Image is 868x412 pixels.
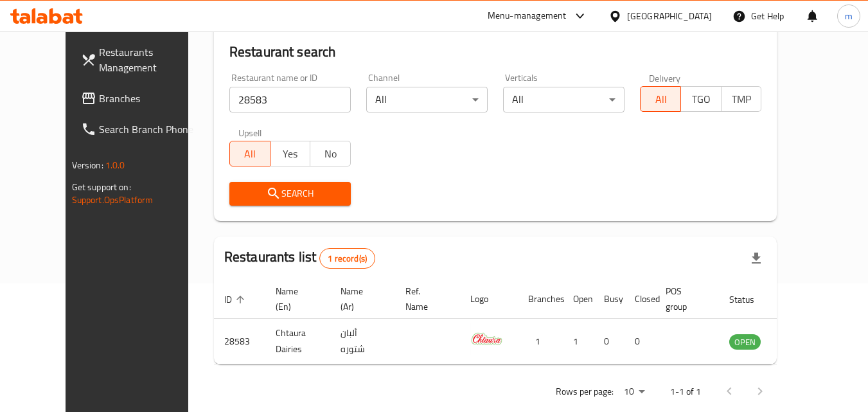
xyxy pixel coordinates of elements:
div: [GEOGRAPHIC_DATA] [627,9,712,23]
button: Yes [270,141,311,166]
div: Total records count [319,248,375,269]
span: Name (Ar) [341,283,380,314]
h2: Restaurants list [224,247,375,269]
button: TGO [680,86,722,112]
td: 0 [624,319,655,364]
th: Open [563,280,594,319]
th: Busy [594,280,624,319]
td: 1 [563,319,594,364]
td: 28583 [214,319,265,364]
a: Branches [71,83,211,114]
label: Upsell [238,128,262,137]
p: 1-1 of 1 [670,384,701,400]
h2: Restaurant search [229,42,762,62]
span: Name (En) [276,283,315,314]
td: 1 [518,319,563,364]
span: Search Branch Phone [99,121,200,137]
td: 0 [594,319,624,364]
span: Yes [276,145,306,163]
div: All [366,87,488,112]
img: Chtaura Dairies [470,323,502,355]
span: Restaurants Management [99,44,200,75]
span: TGO [686,90,716,109]
span: Version: [72,157,103,174]
div: Rows per page: [619,382,650,402]
table: enhanced table [214,280,831,364]
div: Menu-management [488,8,567,24]
span: Status [729,292,771,307]
th: Branches [518,280,563,319]
button: TMP [721,86,762,112]
th: Closed [624,280,655,319]
span: 1 record(s) [320,253,375,265]
label: Delivery [649,73,681,82]
p: Rows per page: [556,384,614,400]
a: Support.OpsPlatform [72,192,154,208]
span: All [646,90,676,109]
span: 1.0.0 [105,157,125,174]
span: m [845,9,853,23]
div: Export file [741,243,772,274]
span: All [235,145,265,163]
span: Branches [99,91,200,106]
span: TMP [727,90,757,109]
td: Chtaura Dairies [265,319,330,364]
div: All [503,87,624,112]
span: No [315,145,346,163]
a: Restaurants Management [71,37,211,83]
button: No [310,141,351,166]
span: Search [240,186,341,202]
span: POS group [666,283,704,314]
span: Get support on: [72,179,131,195]
button: Search [229,182,351,206]
td: ألبان شتوره [330,319,395,364]
span: OPEN [729,335,761,350]
span: Ref. Name [405,283,445,314]
span: ID [224,292,249,307]
input: Search for restaurant name or ID.. [229,87,351,112]
th: Logo [460,280,518,319]
a: Search Branch Phone [71,114,211,145]
button: All [640,86,681,112]
button: All [229,141,270,166]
